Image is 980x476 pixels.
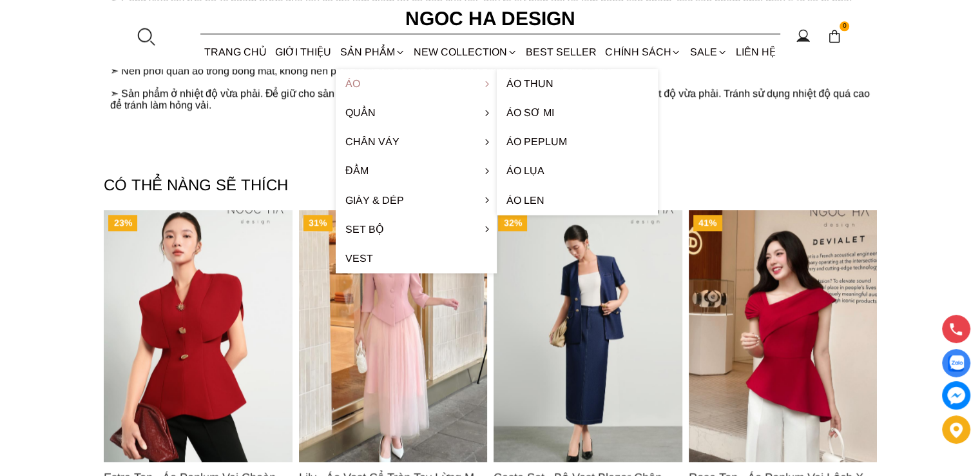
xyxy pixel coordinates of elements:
[336,156,497,185] a: Đầm
[497,127,658,156] a: Áo Peplum
[336,98,497,127] a: Quần
[686,35,731,69] a: SALE
[336,127,497,156] a: Chân váy
[688,210,877,462] a: Product image - Rosa Top_ Áo Peplum Vai Lệch Xếp Ly Màu Đỏ A1064
[840,21,850,32] span: 0
[200,35,271,69] a: TRANG CHỦ
[731,35,780,69] a: LIÊN HỆ
[104,173,877,197] h4: CÓ THỂ NÀNG SẼ THÍCH
[409,35,521,69] a: NEW COLLECTION
[394,3,587,34] a: Ngoc Ha Design
[336,186,497,215] a: Giày & Dép
[942,381,970,410] a: messenger
[601,35,686,69] div: Chính sách
[110,65,614,76] span: ➣ Nên phơi quần áo trong bóng mát, không nên phơi dưới ánh nắng quá lâu tránh mất màu, giòn và rú...
[104,210,293,462] img: Estra Top_ Áo Peplum Vai Choàng Màu Đỏ A1092
[494,210,682,462] img: Casta Set_ Bộ Vest Blazer Chân Váy Bút Chì Màu Xanh BJ145
[298,210,487,462] img: Lily_ Áo Vest Cổ Tròn Tay Lừng Mix Chân Váy Lưới Màu Hồng A1082+CV140
[336,244,497,273] a: Vest
[497,98,658,127] a: Áo sơ mi
[497,69,658,98] a: Áo thun
[942,349,970,377] a: Display image
[494,210,682,462] a: Product image - Casta Set_ Bộ Vest Blazer Chân Váy Bút Chì Màu Xanh BJ145
[271,35,336,69] a: GIỚI THIỆU
[497,186,658,215] a: Áo len
[110,88,870,110] span: ➣ Sản phẩm ở nhiệt độ vừa phải. Để giữ cho sản phẩm tân tiến và không nhăn nheo, nàng có thể an ủ...
[827,29,841,43] img: img-CART-ICON-ksit0nf1
[522,35,601,69] a: BEST SELLER
[336,69,497,98] a: Áo
[497,156,658,185] a: Áo lụa
[104,210,293,462] a: Product image - Estra Top_ Áo Peplum Vai Choàng Màu Đỏ A1092
[336,215,497,244] a: Set Bộ
[298,210,487,462] a: Product image - Lily_ Áo Vest Cổ Tròn Tay Lừng Mix Chân Váy Lưới Màu Hồng A1082+CV140
[336,35,409,69] div: SẢN PHẨM
[688,210,877,462] img: Rosa Top_ Áo Peplum Vai Lệch Xếp Ly Màu Đỏ A1064
[948,355,964,372] img: Display image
